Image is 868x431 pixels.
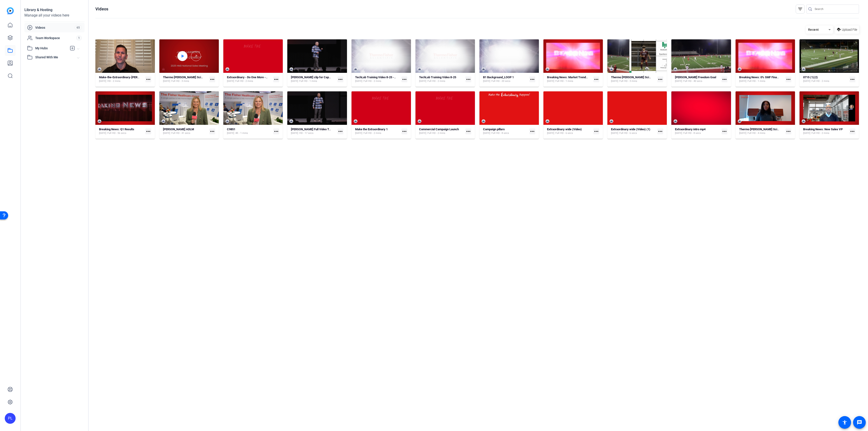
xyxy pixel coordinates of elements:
[145,76,151,82] mat-icon: more_horiz
[337,128,343,134] mat-icon: more_horiz
[803,76,818,79] strong: 0715 (1)(2)
[209,128,215,134] mat-icon: more_horiz
[35,25,75,30] span: Videos
[419,79,426,83] span: [DATE]
[803,76,848,83] a: 0715 (1)(2)[DATE]Full HD - 2 mins
[619,131,637,135] span: Full HD - 6 secs
[547,128,592,135] a: Extraordinary wide (Video)[DATE]Full HD - 6 secs
[675,128,705,131] strong: Extraordinary intro mp4
[107,79,120,83] span: HD - 2 mins
[107,131,126,135] span: Full HD - 56 secs
[35,55,77,60] span: Shared With Me
[547,76,592,83] a: Breaking News: Market Trends & Triumphs Episode 1[DATE]Full HD - 1 mins
[739,128,784,135] a: Thermo [PERSON_NAME] Scientific Simple (46189)[DATE]Full HD - 4 mins
[419,128,464,135] a: Commercial Campaign Launch[DATE]Full HD - 2 mins
[683,79,702,83] span: Full HD - 40 secs
[24,7,85,13] div: Library & Hosting
[355,128,388,131] strong: Make the Extraordinary 1
[547,76,616,79] strong: Breaking News: Market Trends & Triumphs Episode 1
[675,128,719,135] a: Extraordinary intro mp4[DATE]Full HD - 8 secs
[24,13,85,18] div: Manage all your videos here
[857,420,862,425] mat-icon: message
[419,76,464,83] a: TechLab Training Video 8-25[DATE]Full HD - 2 mins
[465,76,471,82] mat-icon: more_horiz
[483,76,514,79] strong: B1 Background_LOOP 1
[163,131,170,135] span: [DATE]
[99,76,184,79] strong: Make-the-Extraordinary-[PERSON_NAME] soundbite_STABILIZED
[611,128,650,131] strong: Extraordinary wide (Video) (1)
[483,128,528,135] a: Campaign pillars[DATE]Full HD - 8 secs
[337,76,343,82] mat-icon: more_horiz
[355,79,362,83] span: [DATE]
[739,128,806,131] strong: Thermo [PERSON_NAME] Scientific Simple (46189)
[291,76,335,79] strong: [PERSON_NAME] clip for Capodici
[5,413,16,424] div: PL
[363,79,381,83] span: Full HD - 2 mins
[227,79,234,83] span: [DATE]
[145,128,151,134] mat-icon: more_horiz
[291,76,335,83] a: [PERSON_NAME] clip for Capodici[DATE]Full HD - 1 mins
[163,128,194,131] strong: [PERSON_NAME] ADLM
[483,76,528,83] a: B1 Background_LOOP 1[DATE]Full HD - 20 secs
[291,131,298,135] span: [DATE]
[99,76,144,83] a: Make-the-Extraordinary-[PERSON_NAME] soundbite_STABILIZED[DATE]HD - 2 mins
[35,36,76,40] span: Team Workspace
[803,128,848,135] a: Breaking News: New Sales VP[DATE]Full HD - 2 mins
[227,76,273,79] strong: Extraordinary - Do One More - Copy
[163,79,170,83] span: [DATE]
[842,27,857,32] span: Upload File
[483,79,490,83] span: [DATE]
[291,79,298,83] span: [DATE]
[273,76,279,82] mat-icon: more_horiz
[491,79,510,83] span: Full HD - 20 secs
[811,79,829,83] span: Full HD - 2 mins
[227,128,235,131] strong: C9851
[227,128,271,135] a: C9851[DATE]4K - 1 mins
[483,131,490,135] span: [DATE]
[99,131,106,135] span: [DATE]
[683,131,701,135] span: Full HD - 8 secs
[785,76,791,82] mat-icon: more_horiz
[555,79,573,83] span: Full HD - 1 mins
[427,79,445,83] span: Full HD - 2 mins
[611,79,618,83] span: [DATE]
[803,131,810,135] span: [DATE]
[419,128,459,131] strong: Commercial Campaign Launch
[427,131,445,135] span: Full HD - 2 mins
[491,131,509,135] span: Full HD - 8 secs
[291,128,335,135] a: [PERSON_NAME] Full Video Test Trim[DATE]HD - 17 secs
[163,128,208,135] a: [PERSON_NAME] ADLM[DATE]Full HD - 41 secs
[593,128,599,134] mat-icon: more_horiz
[419,131,426,135] span: [DATE]
[299,131,314,135] span: HD - 17 secs
[748,131,765,135] span: Full HD - 4 mins
[675,79,682,83] span: [DATE]
[619,79,637,83] span: Full HD - 3 mins
[227,131,234,135] span: [DATE]
[363,131,381,135] span: Full HD - 2 mins
[675,76,719,83] a: [PERSON_NAME] Freedom Goal[DATE]Full HD - 40 secs
[547,79,554,83] span: [DATE]
[722,76,727,82] mat-icon: more_horiz
[529,76,535,82] mat-icon: more_horiz
[235,131,248,135] span: 4K - 1 mins
[75,25,82,30] span: 65
[209,76,215,82] mat-icon: more_horiz
[611,131,618,135] span: [DATE]
[611,76,687,79] strong: Thermo [PERSON_NAME] Scientific (2025) Simple (50446)
[95,6,108,12] h1: Videos
[547,131,554,135] span: [DATE]
[739,76,784,79] strong: Breaking News: 0% SMF Financing
[227,76,271,83] a: Extraordinary - Do One More - Copy[DATE]Full HD - 2 mins
[401,76,407,82] mat-icon: more_horiz
[611,128,656,135] a: Extraordinary wide (Video) (1)[DATE]Full HD - 6 secs
[785,128,791,134] mat-icon: more_horiz
[99,128,144,135] a: Breaking News: Q1 Results[DATE]Full HD - 56 secs
[657,76,663,82] mat-icon: more_horiz
[24,53,85,62] mat-expansion-panel-header: Shared With Me
[273,128,279,134] mat-icon: more_horiz
[675,76,716,79] strong: [PERSON_NAME] Freedom Goal
[291,128,340,131] strong: [PERSON_NAME] Full Video Test Trim
[797,6,803,12] mat-icon: filter_list
[465,128,471,134] mat-icon: more_horiz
